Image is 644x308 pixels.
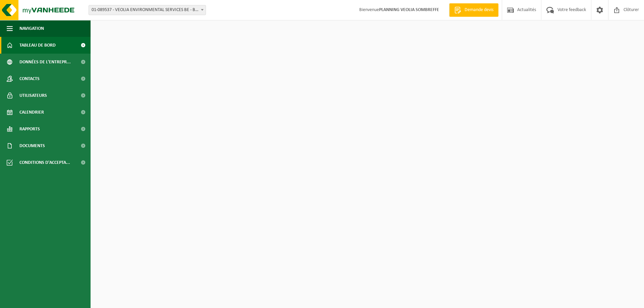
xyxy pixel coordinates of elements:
span: Utilisateurs [19,87,47,104]
a: Demande devis [449,3,498,17]
span: Documents [19,137,45,154]
span: Calendrier [19,104,44,121]
span: Contacts [19,70,40,87]
span: Conditions d'accepta... [19,154,70,171]
span: Navigation [19,20,44,37]
span: Demande devis [463,7,495,13]
strong: PLANNING VEOLIA SOMBREFFE [379,7,439,12]
span: Tableau de bord [19,37,56,54]
span: Données de l'entrepr... [19,54,71,70]
span: 01-089537 - VEOLIA ENVIRONMENTAL SERVICES BE - BEERSE [89,5,206,15]
span: Rapports [19,121,40,137]
span: 01-089537 - VEOLIA ENVIRONMENTAL SERVICES BE - BEERSE [89,5,206,15]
